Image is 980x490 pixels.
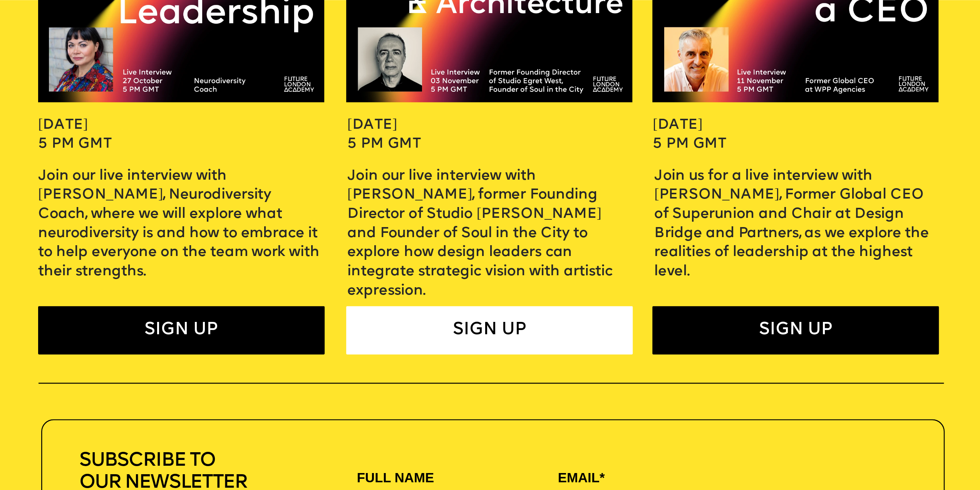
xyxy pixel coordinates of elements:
span: [DATE] [347,118,397,132]
span: Join us for a live interview with [PERSON_NAME], Former Global CEO of Superunion and Chair at Des... [654,168,933,279]
span: Join our live interview with [PERSON_NAME], Neurodiversity Coach, where we will explore what neur... [38,168,323,279]
span: [DATE] [38,118,88,132]
label: EMAIL* [89,17,169,26]
span: 5 PM GMT [38,137,112,152]
span: 5 PM GMT [653,137,726,152]
span: [DATE] [653,118,702,132]
button: SIGN UP [169,28,246,42]
span: 5 PM GMT [347,137,421,152]
span: Join our live interview with [PERSON_NAME], former Founding Director of Studio [PERSON_NAME] and ... [347,168,616,298]
label: FULL NAME [8,17,89,26]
